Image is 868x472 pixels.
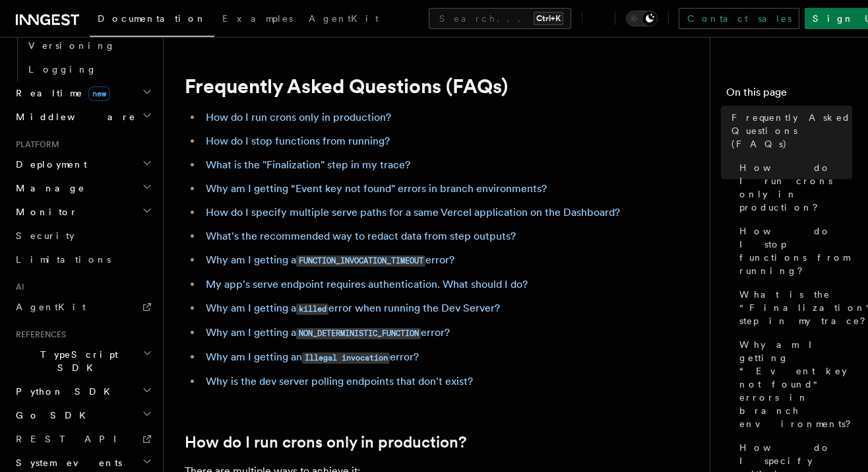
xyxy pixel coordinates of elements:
a: Contact sales [679,8,799,29]
span: REST API [16,434,128,444]
a: What's the recommended way to redact data from step outputs? [206,230,516,242]
a: Frequently Asked Questions (FAQs) [726,106,852,156]
a: What is the "Finalization" step in my trace? [206,158,410,171]
span: References [11,329,66,340]
a: Why is the dev server polling endpoints that don't exist? [206,375,473,388]
span: Manage [11,182,85,195]
span: Documentation [98,13,206,24]
code: killed [296,304,328,315]
span: Platform [11,139,59,150]
a: How do I specify multiple serve paths for a same Vercel application on the Dashboard? [206,206,620,219]
span: Examples [222,13,293,24]
span: How do I run crons only in production? [739,161,852,214]
a: Versioning [23,34,155,57]
span: Python SDK [11,385,118,398]
a: Documentation [90,4,214,37]
a: My app's serve endpoint requires authentication. What should I do? [206,278,528,290]
span: How do I stop functions from running? [739,224,852,277]
button: Python SDK [11,380,155,403]
span: new [88,86,110,101]
span: System events [11,456,122,469]
a: AgentKit [11,295,155,319]
a: How do I stop functions from running? [206,135,390,147]
code: FUNCTION_INVOCATION_TIMEOUT [296,255,425,267]
span: Frequently Asked Questions (FAQs) [731,111,852,151]
span: Security [16,230,75,241]
span: Why am I getting “Event key not found" errors in branch environments? [739,338,860,430]
span: AgentKit [309,13,379,24]
a: How do I run crons only in production? [206,111,391,123]
button: Manage [11,176,155,200]
code: NON_DETERMINISTIC_FUNCTION [296,328,421,339]
button: TypeScript SDK [11,343,155,380]
span: Realtime [11,86,110,100]
a: Why am I getting “Event key not found" errors in branch environments? [206,182,547,195]
h1: Frequently Asked Questions (FAQs) [185,74,699,98]
a: Examples [214,4,301,36]
a: AgentKit [301,4,387,36]
button: Realtimenew [11,81,155,105]
span: Monitor [11,205,78,219]
button: Toggle dark mode [626,11,658,26]
a: How do I run crons only in production? [734,156,852,219]
button: Monitor [11,200,155,224]
span: Limitations [16,254,111,265]
a: REST API [11,427,155,451]
button: Middleware [11,105,155,129]
code: Illegal invocation [302,353,390,364]
a: Why am I getting aFUNCTION_INVOCATION_TIMEOUTerror? [206,253,454,266]
a: How do I stop functions from running? [734,219,852,283]
a: What is the "Finalization" step in my trace? [734,283,852,333]
span: AgentKit [16,302,86,312]
a: Why am I getting “Event key not found" errors in branch environments? [734,333,852,436]
span: Deployment [11,158,87,171]
a: Security [11,224,155,248]
a: Logging [23,57,155,81]
span: Logging [28,64,97,75]
span: TypeScript SDK [11,348,142,374]
a: Why am I getting aNON_DETERMINISTIC_FUNCTIONerror? [206,326,450,339]
button: Deployment [11,152,155,176]
button: Go SDK [11,403,155,427]
a: Why am I getting akillederror when running the Dev Server? [206,302,500,314]
button: Search...Ctrl+K [429,8,571,29]
a: Limitations [11,248,155,271]
kbd: Ctrl+K [534,12,563,25]
span: Versioning [28,40,115,51]
a: How do I run crons only in production? [185,433,466,452]
span: AI [11,282,24,292]
a: Why am I getting anIllegal invocationerror? [206,351,419,363]
h4: On this page [726,84,852,106]
span: Go SDK [11,409,94,422]
span: Middleware [11,110,136,123]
